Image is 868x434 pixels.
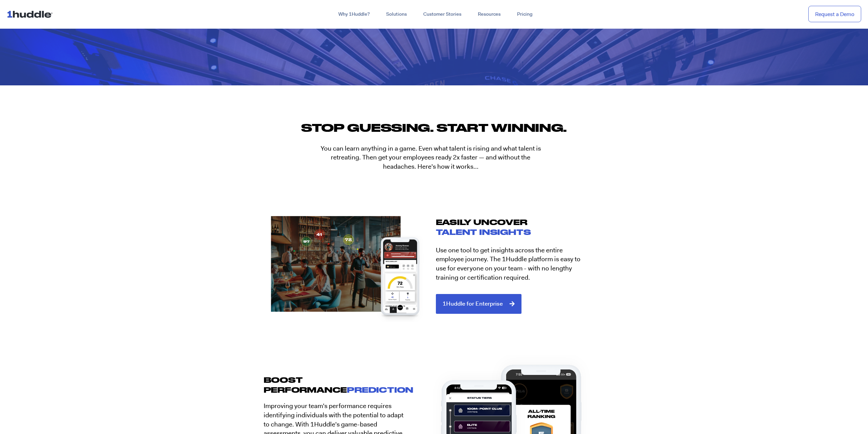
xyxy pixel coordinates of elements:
h2: EASILY UNCOVER [436,217,596,237]
span: prediction [347,386,413,394]
p: Use one tool to get insights across the entire employee journey. The 1Huddle platform is easy to ... [436,246,591,282]
a: Request a Demo [808,6,861,23]
h2: Stop Guessing. Start Winning. [257,118,612,137]
img: ... [7,8,56,20]
p: You can learn anything in a game. Even what talent is rising and what talent is retreating. Then ... [320,144,542,171]
span: TALENT INSIGHTS [436,228,531,236]
a: Solutions [378,8,415,20]
a: Resources [470,8,509,20]
a: Customer Stories [415,8,470,20]
a: Pricing [509,8,541,20]
h2: boost performance [264,375,407,395]
a: Why 1Huddle? [330,8,378,20]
